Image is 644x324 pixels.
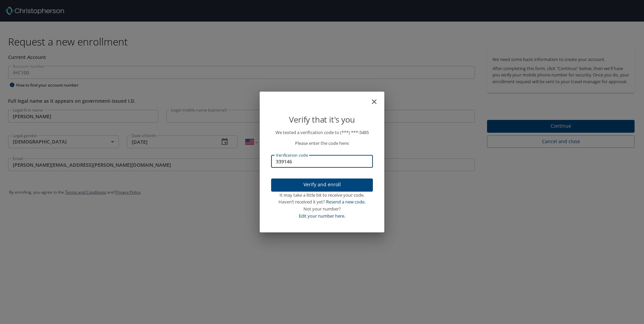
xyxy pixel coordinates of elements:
div: Haven’t received it yet? [271,198,373,205]
p: Please enter the code here: [271,140,373,147]
div: Not your number? [271,205,373,213]
div: It may take a little bit to receive your code. [271,192,373,199]
p: Verify that it's you [271,113,373,126]
a: Resend a new code. [326,199,365,205]
p: We texted a verification code to (***) ***- 5485 [271,129,373,136]
span: Verify and enroll [277,181,367,189]
a: Edit your number here. [299,213,345,219]
button: close [374,94,382,102]
button: Verify and enroll [271,179,373,192]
